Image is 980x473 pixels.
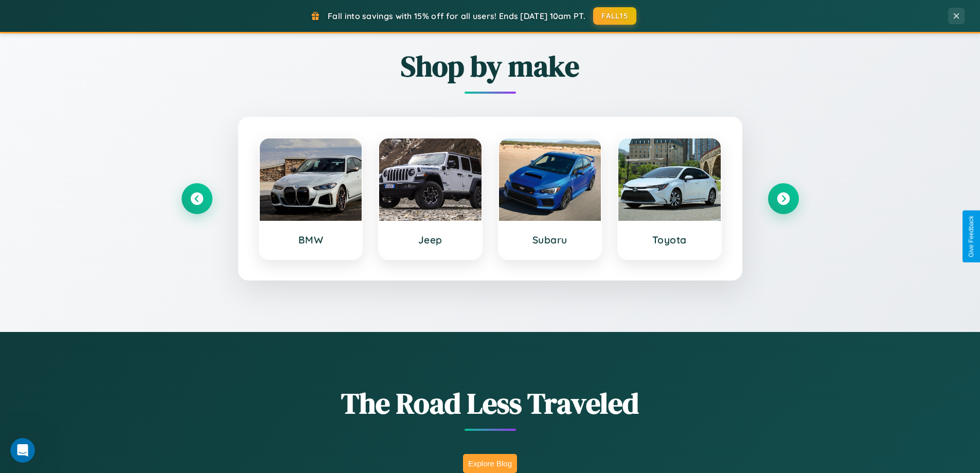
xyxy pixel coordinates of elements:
h3: Jeep [389,234,471,246]
button: FALL15 [593,7,636,25]
h3: BMW [270,234,352,246]
button: Explore Blog [463,454,517,473]
span: Fall into savings with 15% off for all users! Ends [DATE] 10am PT. [328,11,585,21]
iframe: Intercom live chat [10,438,35,463]
h1: The Road Less Traveled [182,383,799,423]
h3: Toyota [629,234,710,246]
h3: Subaru [509,234,591,246]
div: Give Feedback [968,216,975,257]
h2: Shop by make [182,46,799,86]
